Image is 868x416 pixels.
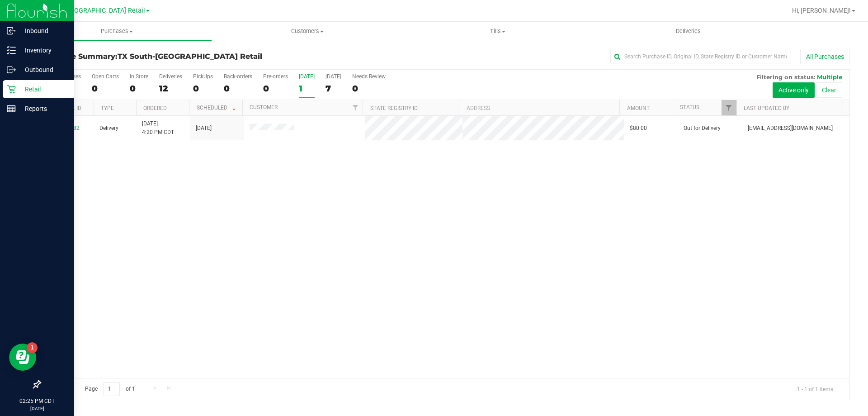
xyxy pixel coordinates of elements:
span: Multiple [817,73,842,81]
button: Clear [816,82,842,98]
span: Deliveries [664,27,713,35]
iframe: Resource center unread badge [27,342,38,353]
div: In Store [130,73,148,80]
a: Customers [212,22,402,41]
p: [DATE] [4,405,70,412]
a: Purchases [22,22,212,41]
div: 1 [299,83,315,94]
button: All Purchases [800,49,850,64]
inline-svg: Outbound [7,65,16,74]
div: 12 [159,83,182,94]
div: 7 [325,83,341,94]
span: [DATE] 4:20 PM CDT [142,120,174,137]
a: Ordered [143,105,167,111]
p: 02:25 PM CDT [4,397,70,405]
span: [DATE] [196,124,212,133]
a: Status [680,104,699,110]
span: TX South-[GEOGRAPHIC_DATA] Retail [35,7,145,14]
a: Tills [402,22,593,41]
span: Filtering on status: [756,73,815,81]
a: Filter [722,100,736,115]
input: Search Purchase ID, Original ID, State Registry ID or Customer Name... [610,50,791,63]
inline-svg: Inbound [7,26,16,35]
div: Deliveries [159,73,182,80]
div: Pre-orders [263,73,288,80]
a: Scheduled [197,105,238,111]
p: Inventory [16,45,70,56]
th: Address [459,100,619,116]
p: Outbound [16,64,70,75]
a: Type [101,105,114,111]
div: PickUps [193,73,213,80]
a: Filter [348,100,363,115]
inline-svg: Retail [7,85,16,94]
p: Reports [16,103,70,114]
div: 0 [130,83,148,94]
span: Customers [212,27,402,35]
a: Customer [250,104,278,110]
a: State Registry ID [370,105,418,111]
div: 0 [224,83,252,94]
p: Retail [16,84,70,95]
span: Tills [403,27,592,35]
a: Amount [627,105,650,111]
div: Needs Review [352,73,386,80]
h3: Purchase Summary: [40,53,310,61]
input: 1 [104,382,120,396]
div: Back-orders [224,73,252,80]
button: Active only [773,82,815,98]
span: Page of 1 [77,382,142,396]
span: Delivery [99,124,118,133]
p: Inbound [16,25,70,36]
a: Last Updated By [744,105,789,111]
span: TX South-[GEOGRAPHIC_DATA] Retail [118,52,262,61]
a: Deliveries [593,22,783,41]
inline-svg: Inventory [7,46,16,55]
div: 0 [92,83,119,94]
div: 0 [263,83,288,94]
span: $80.00 [630,124,647,133]
div: Open Carts [92,73,119,80]
div: [DATE] [325,73,341,80]
iframe: Resource center [9,344,36,371]
div: 0 [352,83,386,94]
div: [DATE] [299,73,315,80]
inline-svg: Reports [7,104,16,113]
div: 0 [193,83,213,94]
span: Hi, [PERSON_NAME]! [792,7,851,14]
span: Purchases [22,27,212,35]
span: [EMAIL_ADDRESS][DOMAIN_NAME] [748,124,833,133]
span: Out for Delivery [684,124,721,133]
span: 1 - 1 of 1 items [790,382,840,396]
